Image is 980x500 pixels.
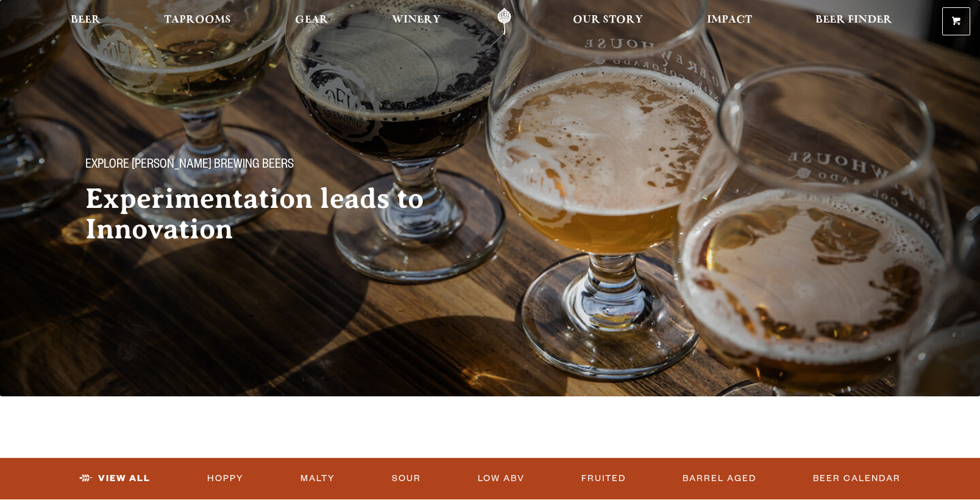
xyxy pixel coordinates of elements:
a: Beer Calendar [808,465,906,493]
a: View All [74,465,155,493]
span: Our Story [573,15,643,25]
a: Hoppy [202,465,249,493]
a: Gear [287,8,336,35]
span: Beer Finder [815,15,892,25]
span: Impact [707,15,752,25]
a: Fruited [577,465,631,493]
a: Odell Home [481,8,527,35]
span: Taprooms [164,15,231,25]
span: Winery [392,15,441,25]
span: Gear [295,15,328,25]
span: Beer [71,15,101,25]
a: Beer [63,8,108,35]
a: Malty [296,465,340,493]
span: Explore [PERSON_NAME] Brewing Beers [85,158,294,174]
a: Sour [387,465,426,493]
a: Low ABV [473,465,530,493]
a: Barrel Aged [678,465,761,493]
a: Our Story [565,8,651,35]
h2: Experimentation leads to Innovation [85,184,466,245]
a: Taprooms [156,8,239,35]
a: Beer Finder [808,8,900,35]
a: Impact [699,8,760,35]
a: Winery [384,8,449,35]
